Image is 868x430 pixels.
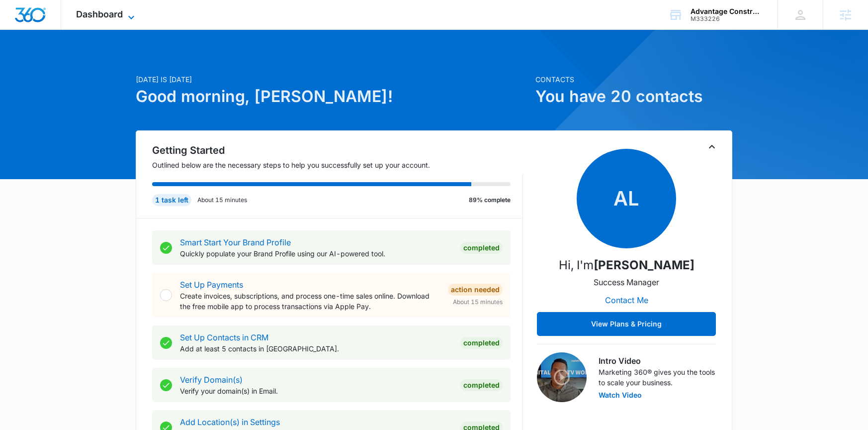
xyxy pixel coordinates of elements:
button: Contact Me [595,288,658,312]
p: [DATE] is [DATE] [136,74,529,85]
button: Watch Video [599,392,642,399]
p: Create invoices, subscriptions, and process one-time sales online. Download the free mobile app t... [180,291,440,312]
div: 1 task left [152,194,191,206]
a: Add Location(s) in Settings [180,417,280,427]
div: Action Needed [448,284,503,296]
p: Contacts [535,74,732,85]
a: Verify Domain(s) [180,375,243,385]
button: View Plans & Pricing [537,312,716,336]
span: AL [577,149,676,248]
p: Marketing 360® gives you the tools to scale your business. [599,367,716,388]
a: Set Up Contacts in CRM [180,332,268,342]
h3: Intro Video [599,355,716,367]
p: Add at least 5 contacts in [GEOGRAPHIC_DATA]. [180,343,452,354]
p: Success Manager [594,276,659,288]
div: account name [691,7,763,15]
h1: You have 20 contacts [535,85,732,108]
button: Toggle Collapse [706,141,718,153]
a: Set Up Payments [180,280,243,290]
p: Quickly populate your Brand Profile using our AI-powered tool. [180,248,452,259]
span: Dashboard [76,9,123,19]
strong: [PERSON_NAME] [594,258,694,272]
h2: Getting Started [152,143,523,158]
p: Outlined below are the necessary steps to help you successfully set up your account. [152,160,523,170]
div: Completed [460,337,503,349]
div: Completed [460,242,503,254]
img: Intro Video [537,352,587,402]
p: Verify your domain(s) in Email. [180,386,452,396]
p: 89% complete [469,196,511,205]
div: Completed [460,379,503,391]
p: About 15 minutes [197,196,247,205]
div: account id [691,15,763,22]
a: Smart Start Your Brand Profile [180,237,291,247]
span: About 15 minutes [453,298,503,307]
p: Hi, I'm [559,256,694,274]
h1: Good morning, [PERSON_NAME]! [136,85,529,108]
